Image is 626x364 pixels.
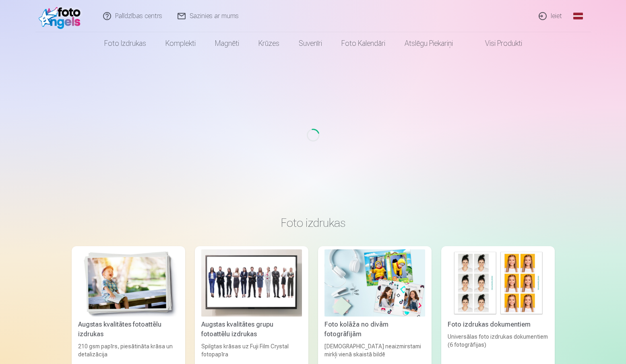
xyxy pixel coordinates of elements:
a: Krūzes [249,32,289,55]
a: Komplekti [156,32,205,55]
img: Augstas kvalitātes grupu fotoattēlu izdrukas [201,249,302,317]
a: Foto izdrukas [95,32,156,55]
a: Visi produkti [463,32,532,55]
div: Augstas kvalitātes fotoattēlu izdrukas [75,320,182,339]
a: Suvenīri [289,32,332,55]
a: Magnēti [205,32,249,55]
div: Universālas foto izdrukas dokumentiem (6 fotogrāfijas) [444,333,552,358]
div: [DEMOGRAPHIC_DATA] neaizmirstami mirkļi vienā skaistā bildē [321,342,428,358]
div: Foto izdrukas dokumentiem [444,320,552,329]
img: /fa1 [39,3,85,29]
img: Foto kolāža no divām fotogrāfijām [324,249,425,317]
h3: Foto izdrukas [78,216,548,230]
div: 210 gsm papīrs, piesātināta krāsa un detalizācija [75,342,182,358]
div: Augstas kvalitātes grupu fotoattēlu izdrukas [198,320,305,339]
a: Foto kalendāri [332,32,395,55]
div: Spilgtas krāsas uz Fuji Film Crystal fotopapīra [198,342,305,358]
img: Augstas kvalitātes fotoattēlu izdrukas [78,249,179,317]
a: Atslēgu piekariņi [395,32,463,55]
img: Foto izdrukas dokumentiem [448,249,548,317]
div: Foto kolāža no divām fotogrāfijām [321,320,428,339]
